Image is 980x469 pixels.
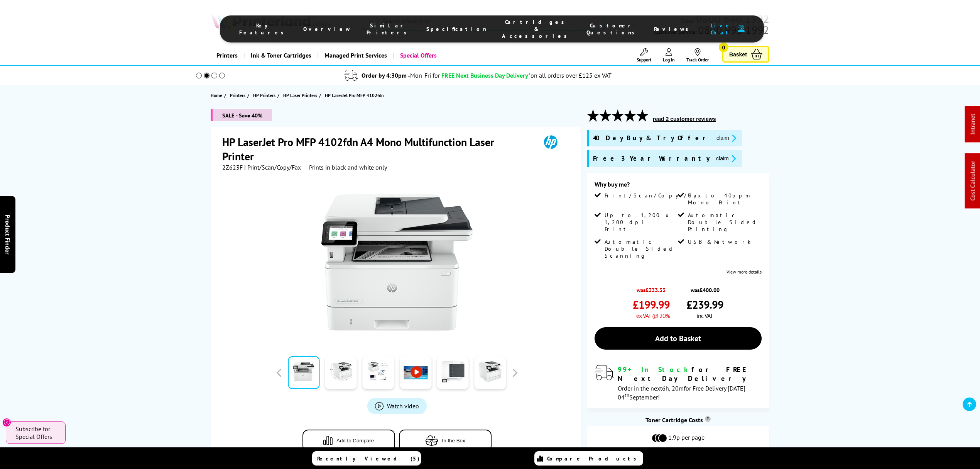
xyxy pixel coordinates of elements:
[719,42,728,52] span: 0
[722,46,769,63] a: Basket 0
[531,71,612,79] div: on all orders over £125 ex VAT
[633,297,670,312] span: £199.99
[663,57,675,63] span: Log In
[533,135,568,149] img: HP
[426,25,487,32] span: Specification
[637,57,651,63] span: Support
[587,416,769,424] div: Toner Cartridge Costs
[321,187,473,338] img: HP LaserJet Pro MFP 4102fdn
[253,91,277,99] a: HP Printers
[230,91,245,99] span: Printers
[586,22,639,36] span: Customer Questions
[595,327,762,350] a: Add to Basket
[705,416,711,422] sup: Cost per page
[686,297,723,312] span: £239.99
[700,286,720,294] strike: £400.00
[362,71,440,79] span: Order by 4:30pm -
[605,192,704,199] span: Print/Scan/Copy/Fax
[686,48,709,63] a: Track Order
[969,161,977,201] a: Cost Calculator
[393,46,443,65] a: Special Offers
[688,212,760,233] span: Automatic Double Sided Printing
[633,282,670,294] span: was
[969,114,977,135] a: Intranet
[185,69,770,82] li: modal_delivery
[211,91,222,99] span: Home
[593,154,710,163] span: Free 3 Year Warranty
[688,238,751,245] span: USB & Network
[662,384,684,392] span: 6h, 20m
[605,238,676,259] span: Automatic Double Sided Scanning
[729,49,747,59] span: Basket
[714,154,738,163] button: promo-description
[697,312,713,319] span: inc VAT
[636,312,670,319] span: ex VAT @ 20%
[317,46,393,65] a: Managed Print Services
[222,163,243,171] span: 2Z623F
[222,135,533,163] h1: HP LaserJet Pro MFP 4102fdn A4 Mono Multifunction Laser Printer
[399,430,492,452] button: In the Box
[4,215,12,255] span: Product Finder
[283,91,317,99] span: HP Laser Printers
[534,451,643,466] a: Compare Products
[336,438,374,444] span: Add to Compare
[593,134,710,143] span: 40 Day Buy & Try Offer
[618,384,745,401] span: Order in the next for Free Delivery [DATE] 04 September!
[663,48,675,63] a: Log In
[502,19,571,39] span: Cartridges & Accessories
[714,134,738,143] button: promo-description
[283,91,319,99] a: HP Laser Printers
[253,91,275,99] span: HP Printers
[230,91,247,99] a: Printers
[325,92,384,98] span: HP LaserJet Pro MFP 4102fdn
[211,91,224,99] a: Home
[15,425,58,440] span: Subscribe for Special Offers
[654,25,693,32] span: Reviews
[738,25,745,32] img: user-headset-duotone.svg
[317,455,420,462] span: Recently Viewed (5)
[239,22,288,36] span: Key Features
[637,48,651,63] a: Support
[686,282,723,294] span: was
[387,402,419,410] span: Watch video
[244,163,301,171] span: | Print/Scan/Copy/Fax
[442,438,465,444] span: In the Box
[651,116,718,122] button: read 2 customer reviews
[618,365,691,374] span: 99+ In Stock
[688,192,760,206] span: Up to 40ppm Mono Print
[605,212,676,233] span: Up to 1,200 x 1,200 dpi Print
[708,22,734,36] span: Live Chat
[595,365,762,401] div: modal_delivery
[625,392,629,399] sup: th
[727,269,762,275] a: View more details
[309,163,387,171] i: Prints in black and white only
[367,22,411,36] span: Similar Printers
[410,71,440,79] span: Mon-Fri for
[645,286,666,294] strike: £333.33
[251,46,311,65] span: Ink & Toner Cartridges
[595,180,762,192] div: Why buy me?
[211,109,272,121] span: SALE - Save 40%
[547,455,640,462] span: Compare Products
[303,25,351,32] span: Overview
[668,433,705,443] span: 1.9p per page
[2,418,11,427] button: Close
[618,365,762,383] div: for FREE Next Day Delivery
[441,71,531,79] span: FREE Next Business Day Delivery*
[367,398,427,414] a: Product_All_Videos
[312,451,421,466] a: Recently Viewed (5)
[243,46,317,65] a: Ink & Toner Cartridges
[302,430,395,452] button: Add to Compare
[211,46,243,65] a: Printers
